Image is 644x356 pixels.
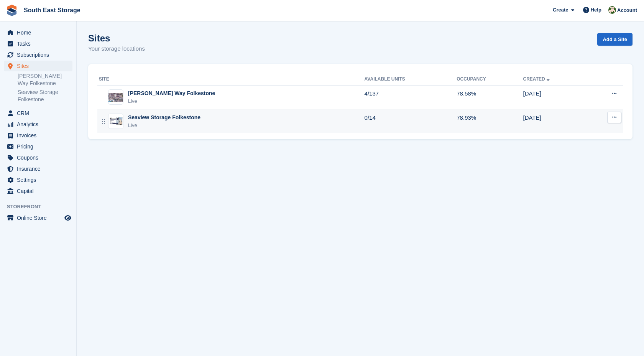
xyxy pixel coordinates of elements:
[4,38,72,49] a: menu
[523,76,551,82] a: Created
[17,186,63,196] span: Capital
[128,122,200,129] div: Live
[523,85,587,109] td: [DATE]
[4,119,72,130] a: menu
[128,89,215,97] div: [PERSON_NAME] Way Folkestone
[88,44,145,53] p: Your storage locations
[17,152,63,163] span: Coupons
[18,73,72,87] a: [PERSON_NAME] Way Folkestone
[523,109,587,133] td: [DATE]
[17,175,63,185] span: Settings
[17,141,63,152] span: Pricing
[457,85,523,109] td: 78.58%
[18,89,72,103] a: Seaview Storage Folkestone
[17,130,63,141] span: Invoices
[63,213,72,222] a: Preview store
[4,49,72,60] a: menu
[4,163,72,174] a: menu
[17,49,63,60] span: Subscriptions
[97,73,365,86] th: Site
[108,117,123,125] img: Image of Seaview Storage Folkestone site
[108,93,123,102] img: Image of Ross Way Folkestone site
[4,130,72,141] a: menu
[457,73,523,86] th: Occupancy
[4,186,72,196] a: menu
[7,203,76,211] span: Storefront
[17,27,63,38] span: Home
[88,33,145,43] h1: Sites
[17,163,63,174] span: Insurance
[591,6,601,14] span: Help
[17,108,63,119] span: CRM
[365,109,457,133] td: 0/14
[6,5,18,16] img: stora-icon-8386f47178a22dfd0bd8f6a31ec36ba5ce8667c1dd55bd0f319d3a0aa187defe.svg
[597,33,632,46] a: Add a Site
[17,61,63,71] span: Sites
[4,175,72,185] a: menu
[4,108,72,119] a: menu
[365,85,457,109] td: 4/137
[4,152,72,163] a: menu
[4,213,72,223] a: menu
[4,141,72,152] a: menu
[365,73,457,86] th: Available Units
[457,109,523,133] td: 78.93%
[128,114,200,122] div: Seaview Storage Folkestone
[17,38,63,49] span: Tasks
[17,213,63,223] span: Online Store
[17,119,63,130] span: Analytics
[617,7,637,14] span: Account
[553,6,568,14] span: Create
[128,97,215,105] div: Live
[608,6,616,14] img: Anna Paskhin
[21,4,84,16] a: South East Storage
[4,61,72,71] a: menu
[4,27,72,38] a: menu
